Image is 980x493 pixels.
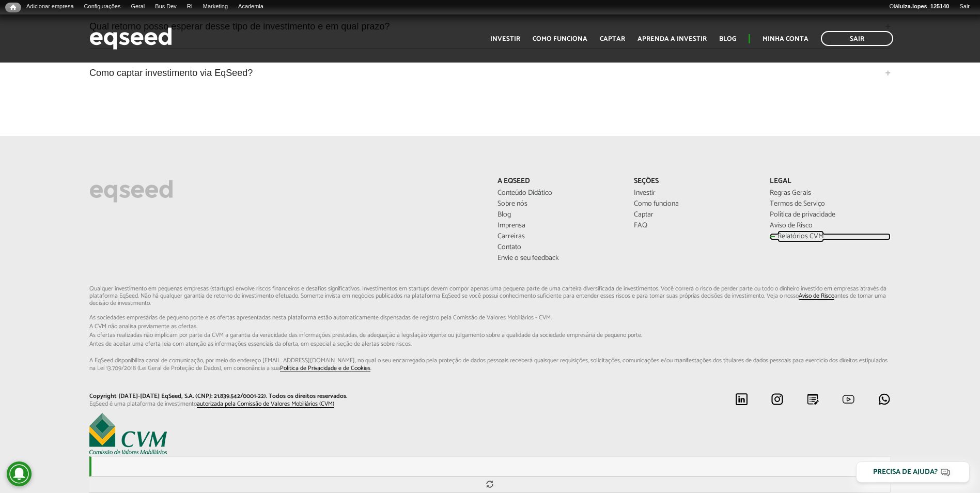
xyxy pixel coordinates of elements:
a: Regras Gerais [770,190,890,197]
a: Política de privacidade [770,211,890,219]
a: Aviso de Risco [770,222,890,229]
a: FAQ [634,222,754,229]
a: Academia [233,3,269,11]
a: Carreiras [497,233,618,240]
img: EqSeed é uma plataforma de investimento autorizada pela Comissão de Valores Mobiliários (CVM) [89,413,167,454]
a: Contato [497,244,618,251]
a: Bus Dev [150,3,182,11]
a: Adicionar empresa [21,3,79,11]
a: Minha conta [763,36,808,42]
span: Início [10,4,16,11]
p: Copyright [DATE]-[DATE] EqSeed, S.A. (CNPJ: 21.839.542/0001-22). Todos os direitos reservados. [89,393,482,400]
p: Legal [770,177,890,186]
a: Investir [490,36,520,42]
a: Sobre nós [497,201,618,208]
a: Configurações [79,3,126,11]
span: As sociedades empresárias de pequeno porte e as ofertas apresentadas nesta plataforma estão aut... [89,315,891,321]
img: EqSeed [89,25,172,52]
p: Qualquer investimento em pequenas empresas (startups) envolve riscos financeiros e desafios signi... [89,285,891,373]
span: Antes de aceitar uma oferta leia com atenção as informações essenciais da oferta, em especial... [89,341,891,347]
img: linkedin.svg [735,393,748,406]
img: EqSeed Logo [89,177,173,205]
a: Aviso de Risco [799,293,834,300]
a: Relatórios CVM [770,233,890,240]
a: Investir [634,190,754,197]
a: Conteúdo Didático [497,190,618,197]
p: A EqSeed [497,177,618,186]
a: Imprensa [497,222,618,229]
a: Captar [634,211,754,219]
a: Captar [600,36,625,42]
a: Como captar investimento via EqSeed? [89,59,891,87]
a: Política de Privacidade e de Cookies [280,365,370,372]
a: Marketing [198,3,233,11]
img: instagram.svg [771,393,784,406]
a: Como funciona [634,201,754,208]
p: Seções [634,177,754,186]
span: A CVM não analisa previamente as ofertas. [89,323,891,330]
a: Blog [719,36,736,42]
a: Aprenda a investir [637,36,707,42]
span: As ofertas realizadas não implicam por parte da CVM a garantia da veracidade das informações p... [89,332,891,338]
img: whatsapp.svg [878,393,891,406]
a: Início [5,3,21,12]
img: youtube.svg [842,393,855,406]
a: Geral [126,3,150,11]
a: Como funciona [533,36,587,42]
strong: luiza.lopes_125140 [898,3,950,9]
p: EqSeed é uma plataforma de investimento [89,400,482,408]
a: Blog [497,211,618,219]
a: Oláluiza.lopes_125140 [884,3,954,11]
a: Sair [954,3,975,11]
a: autorizada pela Comissão de Valores Mobiliários (CVM) [197,401,334,408]
img: blog.svg [806,393,819,406]
a: Envie o seu feedback [497,255,618,262]
a: Sair [821,31,893,46]
a: Termos de Serviço [770,201,890,208]
a: RI [182,3,198,11]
